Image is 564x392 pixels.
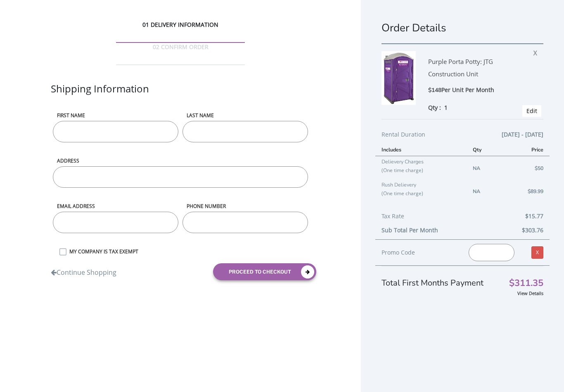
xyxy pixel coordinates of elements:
[502,130,543,139] span: [DATE] - [DATE]
[502,156,550,179] td: $50
[213,263,316,280] button: proceed to checkout
[51,82,310,112] div: Shipping Information
[467,179,502,203] td: NA
[375,144,467,156] th: Includes
[533,46,541,57] span: X
[375,156,467,179] td: Delievery Charges
[441,86,494,94] span: Per Unit Per Month
[375,179,467,203] td: Rush Delievery
[502,144,550,156] th: Price
[509,279,543,288] span: $311.35
[428,103,526,112] div: Qty :
[382,130,543,144] div: Rental Duration
[53,203,178,210] label: Email address
[51,264,116,277] a: Continue Shopping
[65,248,310,255] label: MY COMPANY IS TAX EXEMPT
[182,112,308,119] label: LAST NAME
[382,21,543,35] h1: Order Details
[517,290,543,296] a: View Details
[467,144,502,156] th: Qty
[428,85,526,95] div: $148
[531,359,564,392] button: Live Chat
[382,166,460,175] p: (One time charge)
[502,179,550,203] td: $89.99
[531,246,543,259] a: X
[53,112,178,119] label: First name
[382,266,543,289] div: Total First Months Payment
[382,248,456,257] div: Promo Code
[526,107,537,115] a: Edit
[525,211,543,221] span: $15.77
[522,226,543,234] b: $303.76
[382,226,438,234] b: Sub Total Per Month
[467,156,502,179] td: NA
[382,189,460,198] p: (One time charge)
[116,21,245,43] div: 01 DELIVERY INFORMATION
[444,104,448,111] span: 1
[382,211,543,225] div: Tax Rate
[116,43,245,65] div: 02 CONFIRM ORDER
[428,51,526,85] div: Purple Porta Potty: JTG Construction Unit
[182,203,308,210] label: phone number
